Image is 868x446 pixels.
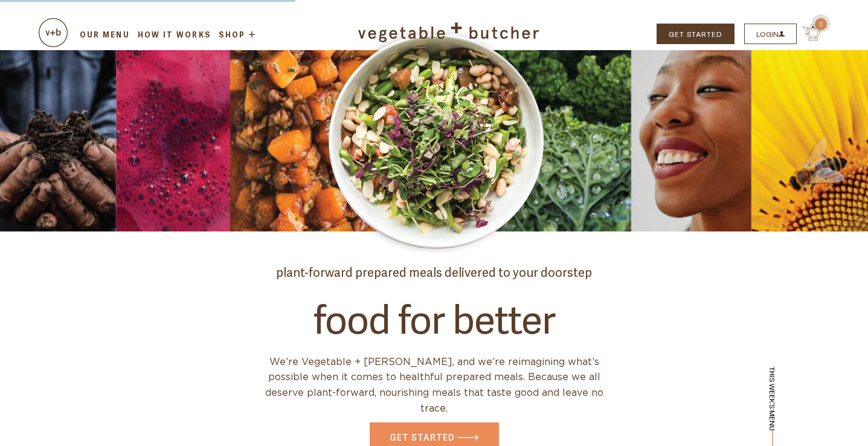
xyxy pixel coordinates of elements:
[217,30,259,39] a: Shop
[39,18,68,47] img: cart
[657,24,735,44] a: GET STARTED
[815,18,827,30] span: 0
[320,27,549,256] img: banner
[744,24,797,44] a: LOGIN
[78,29,132,40] a: Our Menu
[136,29,213,40] a: How it Works
[803,24,821,41] img: cart
[253,355,616,422] p: We’re Vegetable + [PERSON_NAME], and we’re reimagining what’s possible when it comes to healthful...
[53,262,816,281] div: plant-forward prepared meals delivered to your doorstep
[797,31,821,44] a: 0
[53,293,816,340] h1: food for better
